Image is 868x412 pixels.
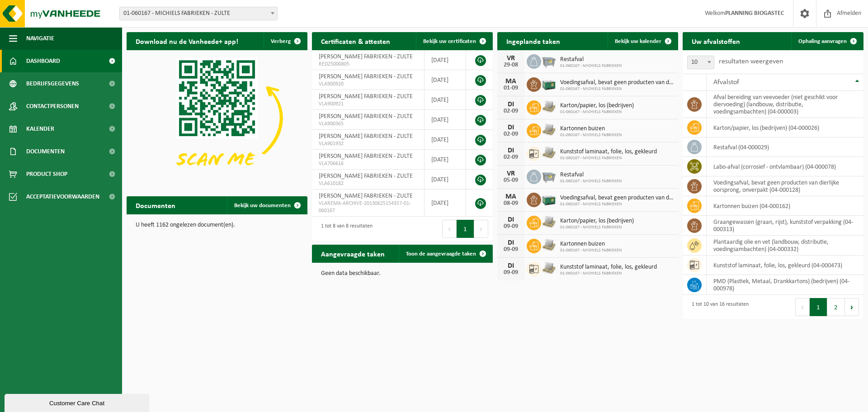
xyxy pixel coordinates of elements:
p: U heeft 1162 ongelezen document(en). [136,222,298,228]
td: voedingsafval, bevat geen producten van dierlijke oorsprong, onverpakt (04-000128) [707,176,863,196]
div: 1 tot 10 van 16 resultaten [687,297,749,317]
span: 01-060167 - MICHIELS FABRIEKEN [560,225,634,230]
img: LP-PA-00000-WDN-11 [541,99,557,114]
span: VLA900365 [319,120,417,128]
img: WB-2500-GAL-GY-01 [541,53,557,68]
div: 02-09 [502,131,520,137]
div: 09-09 [502,246,520,253]
td: [DATE] [425,150,466,170]
div: VR [502,170,520,177]
span: Kunststof laminaat, folie, los, gekleurd [560,264,657,271]
span: Bekijk uw documenten [234,203,291,208]
a: Bekijk uw documenten [227,196,307,214]
h2: Aangevraagde taken [312,245,394,262]
div: DI [502,147,520,154]
img: LP-PA-00000-WDN-11 [541,122,557,137]
div: 09-09 [502,270,520,276]
h2: Documenten [127,196,184,214]
strong: PLANNING BIOGASTEC [725,10,784,17]
button: Next [845,298,859,316]
p: Geen data beschikbaar. [321,270,484,277]
img: WB-2500-GAL-GY-01 [541,168,557,184]
span: Voedingsafval, bevat geen producten van dierlijke oorsprong, onverpakt [560,194,674,202]
td: labo-afval (corrosief - ontvlambaar) (04-000078) [707,157,863,176]
td: afval bereiding van veevoeder (niet geschikt voor diervoeding) (landbouw, distributie, voedingsam... [707,91,863,118]
td: [DATE] [425,170,466,189]
span: 01-060167 - MICHIELS FABRIEKEN - ZULTE [120,7,277,20]
td: kunststof laminaat, folie, los, gekleurd (04-000473) [707,256,863,275]
button: 1 [457,220,474,238]
span: VLA900921 [319,100,417,108]
td: [DATE] [425,70,466,90]
span: Kartonnen buizen [560,241,622,248]
div: DI [502,262,520,270]
span: 01-060167 - MICHIELS FABRIEKEN [560,179,622,184]
span: VLAREMA-ARCHIVE-20130625154357-01-060167 [319,200,417,214]
h2: Ingeplande taken [497,32,569,50]
span: [PERSON_NAME] FABRIEKEN - ZULTE [319,53,413,60]
span: [PERSON_NAME] FABRIEKEN - ZULTE [319,73,413,80]
span: 01-060167 - MICHIELS FABRIEKEN [560,109,634,115]
div: DI [502,216,520,223]
span: 01-060167 - MICHIELS FABRIEKEN - ZULTE [119,7,278,20]
span: 01-060167 - MICHIELS FABRIEKEN [560,133,622,138]
div: VR [502,55,520,62]
span: [PERSON_NAME] FABRIEKEN - ZULTE [319,173,413,180]
td: restafval (04-000029) [707,137,863,157]
td: kartonnen buizen (04-000162) [707,196,863,216]
a: Bekijk uw kalender [608,32,677,50]
div: 09-09 [502,223,520,230]
div: DI [502,101,520,108]
div: 1 tot 8 van 8 resultaten [316,219,373,239]
span: [PERSON_NAME] FABRIEKEN - ZULTE [319,133,413,140]
a: Bekijk uw certificaten [416,32,492,50]
button: Previous [442,220,457,238]
button: Verberg [264,32,307,50]
span: RED25000805 [319,61,417,68]
span: Restafval [560,171,622,179]
img: Download de VHEPlus App [127,50,307,186]
span: VLA706616 [319,160,417,167]
td: karton/papier, los (bedrijven) (04-000026) [707,118,863,137]
td: [DATE] [425,189,466,217]
div: MA [502,193,520,200]
span: Afvalstof [713,79,739,86]
span: 01-060167 - MICHIELS FABRIEKEN [560,86,674,92]
span: 01-060167 - MICHIELS FABRIEKEN [560,63,622,69]
span: 10 [688,56,714,69]
div: 05-09 [502,177,520,184]
span: 10 [687,56,714,69]
div: 01-09 [502,85,520,91]
td: [DATE] [425,90,466,110]
img: LP-PA-00000-WDN-11 [541,237,557,253]
td: [DATE] [425,110,466,130]
img: PB-LB-0680-HPE-GN-01 [541,191,557,207]
span: Documenten [26,140,65,163]
div: 02-09 [502,154,520,161]
img: PB-LB-0680-HPE-GN-01 [541,76,557,91]
span: Kalender [26,118,54,140]
span: Dashboard [26,50,60,72]
span: [PERSON_NAME] FABRIEKEN - ZULTE [319,153,413,160]
span: [PERSON_NAME] FABRIEKEN - ZULTE [319,113,413,120]
span: 01-060167 - MICHIELS FABRIEKEN [560,271,657,276]
span: Bekijk uw kalender [615,38,661,44]
span: [PERSON_NAME] FABRIEKEN - ZULTE [319,93,413,100]
span: Contactpersonen [26,95,79,118]
img: LP-PA-00000-WDN-11 [541,214,557,230]
span: Restafval [560,56,622,63]
span: Karton/papier, los (bedrijven) [560,102,634,109]
img: LP-PA-00000-WDN-11 [541,260,557,276]
div: 29-08 [502,62,520,68]
span: Voedingsafval, bevat geen producten van dierlijke oorsprong, onverpakt [560,79,674,86]
span: 01-060167 - MICHIELS FABRIEKEN [560,248,622,253]
span: 01-060167 - MICHIELS FABRIEKEN [560,202,674,207]
span: VLA900920 [319,81,417,88]
button: Next [474,220,488,238]
td: [DATE] [425,130,466,150]
span: Product Shop [26,163,67,185]
td: PMD (Plastiek, Metaal, Drankkartons) (bedrijven) (04-000978) [707,275,863,295]
h2: Certificaten & attesten [312,32,399,50]
button: Previous [795,298,810,316]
